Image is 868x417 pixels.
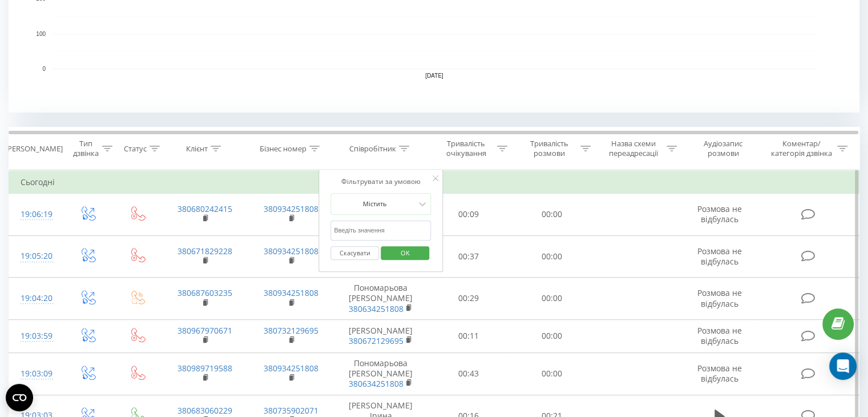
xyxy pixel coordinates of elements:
[21,325,51,347] div: 19:03:59
[349,303,403,314] a: 380634251808
[177,363,232,374] a: 380989719588
[177,325,232,336] a: 380967970671
[389,244,421,262] span: OK
[36,31,46,37] text: 100
[264,363,318,374] a: 380934251808
[520,139,578,158] div: Тривалість розмови
[438,139,495,158] div: Тривалість очікування
[510,235,593,278] td: 00:00
[427,319,510,352] td: 00:11
[177,287,232,298] a: 380687603235
[381,246,429,260] button: OK
[264,246,318,256] a: 380934251808
[427,235,510,278] td: 00:37
[427,194,510,236] td: 00:09
[124,144,147,154] div: Статус
[510,194,593,236] td: 00:00
[768,139,834,158] div: Коментар/категорія дзвінка
[177,405,232,416] a: 380683060229
[21,245,51,267] div: 19:05:20
[427,352,510,395] td: 00:43
[334,352,427,395] td: Пономарьова [PERSON_NAME]
[510,352,593,395] td: 00:00
[697,246,742,267] span: Розмова не відбулась
[5,144,63,154] div: [PERSON_NAME]
[697,325,742,346] span: Розмова не відбулась
[21,287,51,310] div: 19:04:20
[330,176,431,187] div: Фільтрувати за умовою
[349,378,403,389] a: 380634251808
[264,287,318,298] a: 380934251808
[829,352,857,380] div: Open Intercom Messenger
[264,203,318,214] a: 380934251808
[510,319,593,352] td: 00:00
[334,278,427,320] td: Пономарьова [PERSON_NAME]
[334,319,427,352] td: [PERSON_NAME]
[427,278,510,320] td: 00:29
[690,139,757,158] div: Аудіозапис розмови
[21,203,51,226] div: 19:06:19
[177,203,232,214] a: 380680242415
[186,144,208,154] div: Клієнт
[264,325,318,336] a: 380732129695
[9,171,859,194] td: Сьогодні
[6,384,33,411] button: Open CMP widget
[604,139,664,158] div: Назва схеми переадресації
[72,139,99,158] div: Тип дзвінка
[697,287,742,308] span: Розмова не відбулась
[21,363,51,385] div: 19:03:09
[330,246,379,260] button: Скасувати
[349,144,396,154] div: Співробітник
[42,66,46,72] text: 0
[697,203,742,224] span: Розмова не відбулась
[264,405,318,416] a: 380735902071
[177,246,232,256] a: 380671829228
[330,220,431,240] input: Введіть значення
[260,144,306,154] div: Бізнес номер
[510,278,593,320] td: 00:00
[425,73,443,79] text: [DATE]
[349,335,403,346] a: 380672129695
[697,363,742,384] span: Розмова не відбулась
